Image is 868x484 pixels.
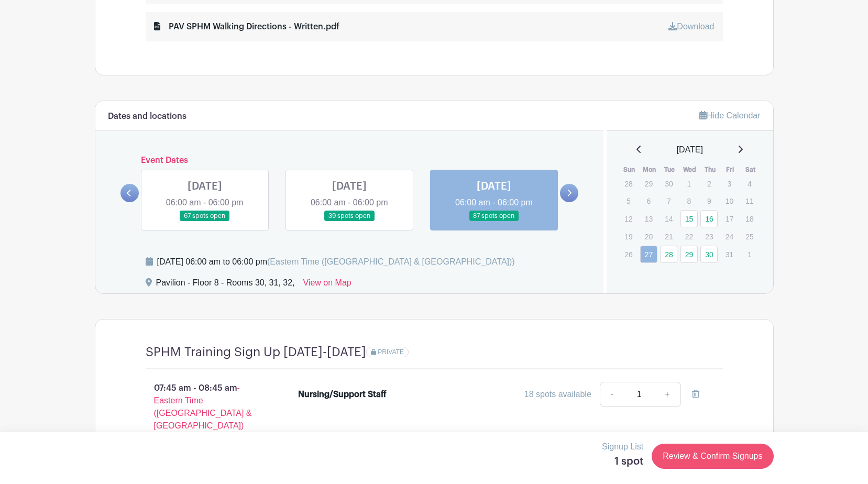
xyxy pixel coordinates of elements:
p: 14 [660,211,677,227]
th: Fri [720,164,741,175]
div: Nursing/Support Staff [298,388,387,401]
th: Wed [680,164,700,175]
p: 20 [640,228,657,245]
p: 07:45 am - 08:45 am [129,378,282,436]
p: 19 [620,228,637,245]
p: 17 [721,211,738,227]
span: PRIVATE [378,348,404,356]
div: PAV SPHM Walking Directions - Written.pdf [154,20,339,33]
p: 29 [640,175,657,192]
a: + [654,382,680,407]
a: 30 [700,246,718,263]
th: Tue [660,164,680,175]
p: 3 [721,175,738,192]
p: 1 [680,175,698,192]
p: 5 [620,193,637,209]
p: 30 [660,175,677,192]
span: [DATE] [677,144,703,156]
p: 11 [741,193,758,209]
p: 10 [721,193,738,209]
a: 29 [680,246,698,263]
a: View on Map [303,277,351,293]
p: Signup List [602,441,643,453]
p: 4 [741,175,758,192]
p: 26 [620,246,637,262]
th: Thu [700,164,720,175]
p: 23 [700,228,718,245]
a: 28 [660,246,677,263]
p: 1 [741,246,758,262]
div: 18 spots available [524,388,591,401]
p: 24 [721,228,738,245]
p: 7 [660,193,677,209]
span: (Eastern Time ([GEOGRAPHIC_DATA] & [GEOGRAPHIC_DATA])) [267,257,515,266]
th: Mon [640,164,660,175]
a: 27 [640,246,657,263]
p: 21 [660,228,677,245]
p: 28 [620,175,637,192]
th: Sat [740,164,761,175]
div: [DATE] 06:00 am to 06:00 pm [157,256,515,268]
p: 12 [620,211,637,227]
h5: 1 spot [602,455,643,468]
p: 13 [640,211,657,227]
a: Hide Calendar [699,111,760,120]
p: 22 [680,228,698,245]
p: 2 [700,175,718,192]
div: Pavilion - Floor 8 - Rooms 30, 31, 32, [156,277,295,293]
h6: Dates and locations [108,112,186,122]
p: 8 [680,193,698,209]
p: 9 [700,193,718,209]
p: 31 [721,246,738,262]
a: 16 [700,210,718,227]
h6: Event Dates [139,156,561,166]
p: 25 [741,228,758,245]
a: 15 [680,210,698,227]
a: Download [668,22,714,31]
th: Sun [619,164,640,175]
p: 6 [640,193,657,209]
h4: SPHM Training Sign Up [DATE]-[DATE] [146,345,366,360]
a: - [600,382,624,407]
span: - Eastern Time ([GEOGRAPHIC_DATA] & [GEOGRAPHIC_DATA]) [154,383,252,430]
p: 18 [741,211,758,227]
a: Review & Confirm Signups [652,444,773,469]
